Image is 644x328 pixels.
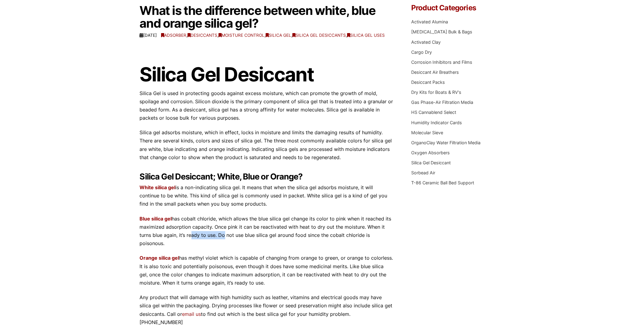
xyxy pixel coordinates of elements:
[411,120,462,125] a: Humidity Indicator Cards
[140,89,393,122] p: Silica Gel is used in protecting goods against excess moisture, which can promote the growth of m...
[140,255,179,261] a: Orange silica gel
[140,33,157,38] time: [DATE]
[411,60,472,65] a: Corrosion Inhibitors and Films
[140,4,393,30] h1: What is the difference between white, blue and orange silica gel?
[411,29,472,34] a: [MEDICAL_DATA] Bulk & Bags
[411,160,451,165] a: Silica Gel Desiccant
[266,33,291,38] a: Silica Gel
[411,110,456,115] a: HS Cannablend Select
[411,70,459,75] a: Desiccant Air Breathers
[411,170,435,175] a: Sorbead Air
[140,184,176,190] a: White silica gel
[347,33,385,38] a: Silica Gel Uses
[219,33,264,38] a: Moisture Control
[411,80,445,85] a: Desiccant Packs
[140,254,393,287] p: has methyl violet which is capable of changing from orange to green, or orange to colorless. It i...
[140,128,393,162] p: Silica gel adsorbs moisture, which in effect, locks in moisture and limits the damaging results o...
[411,50,432,55] a: Cargo Dry
[161,33,186,38] a: Adsorber
[182,311,201,317] a: email us
[161,32,385,39] span: , , , , ,
[292,33,346,38] a: Silica Gel Desiccants
[411,130,443,135] a: Molecular Sieve
[140,183,393,208] p: is a non-indicating silica gel. It means that when the silica gel adsorbs moisture, it will conti...
[411,90,461,95] a: Dry Kits for Boats & RV's
[411,180,474,185] a: T-86 Ceramic Ball Bed Support
[140,172,393,182] h2: Silica Gel Desiccant; White, Blue or Orange?
[411,140,480,145] a: OrganoClay Water Filtration Media
[411,39,441,45] a: Activated Clay
[411,150,450,155] a: Oxygen Absorbers
[140,64,393,85] h1: Silica Gel Desiccant
[140,293,393,326] p: Any product that will damage with high humidity such as leather, vitamins and electrical goods ma...
[140,215,393,248] p: has cobalt chloride, which allows the blue silica gel change its color to pink when it reached it...
[411,19,448,24] a: Activated Alumina
[140,216,172,222] a: Blue silica gel
[188,33,217,38] a: Desiccants
[411,100,473,105] a: Gas Phase-Air Filtration Media
[411,4,504,12] h4: Product Categories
